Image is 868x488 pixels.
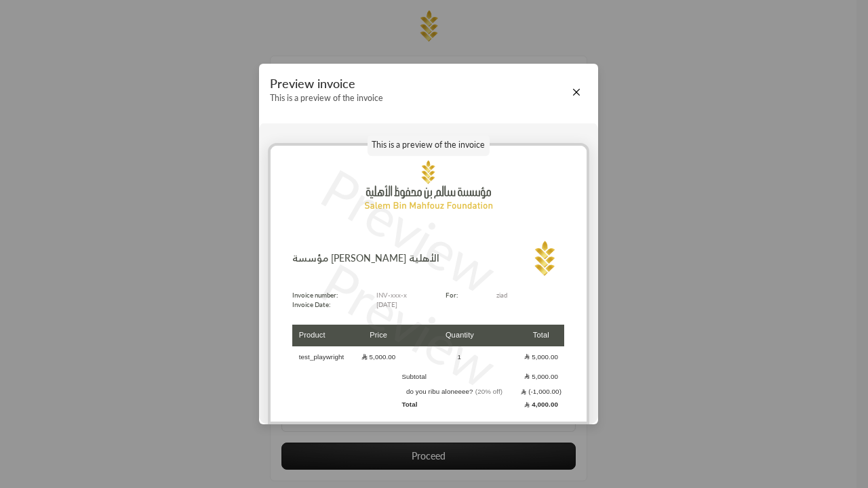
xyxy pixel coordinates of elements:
p: Preview invoice [270,77,383,91]
span: (20% off) [475,388,502,395]
td: Subtotal [401,367,517,386]
td: 5,000.00 [355,348,401,366]
p: Invoice Date: [292,300,338,310]
p: ziad [496,290,564,300]
p: Preview [307,148,511,313]
th: Total [518,325,564,347]
p: This is a preview of the invoice [270,94,383,104]
td: test_playwright [292,348,355,366]
p: Preview [307,242,511,407]
td: Total [401,398,517,411]
td: 4,000.00 [518,398,564,411]
table: Products [292,323,564,413]
td: 5,000.00 [518,367,564,386]
td: (-1,000.00) [518,387,564,396]
p: Invoice number: [292,290,338,300]
img: hdromg_oukvb.png [271,146,587,227]
p: مؤسسة [PERSON_NAME] الأهلية [292,251,439,266]
p: This is a preview of the invoice [368,135,490,157]
button: Close [569,85,584,100]
td: 5,000.00 [518,348,564,366]
td: do you ribu aloneeee? [401,387,517,396]
th: Product [292,325,355,347]
img: Logo [524,239,564,279]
